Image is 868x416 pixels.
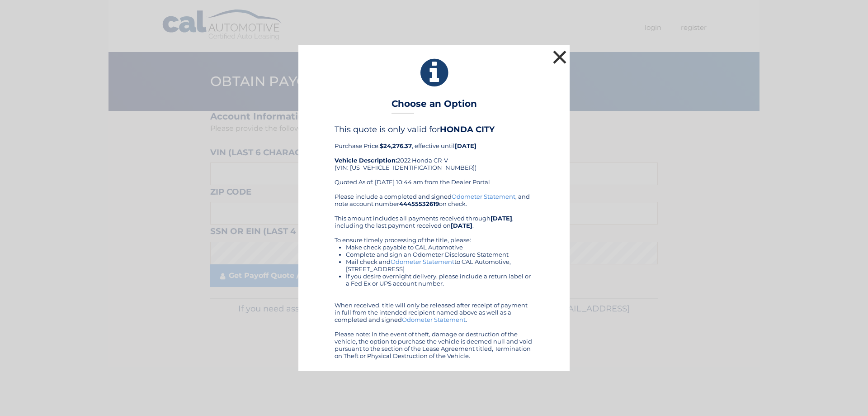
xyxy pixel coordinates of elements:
b: $24,276.37 [380,142,412,149]
a: Odometer Statement [452,193,515,200]
li: If you desire overnight delivery, please include a return label or a Fed Ex or UPS account number. [346,273,533,287]
strong: Vehicle Description: [335,157,397,164]
li: Mail check and to CAL Automotive, [STREET_ADDRESS] [346,258,533,273]
div: Purchase Price: , effective until 2022 Honda CR-V (VIN: [US_VEHICLE_IDENTIFICATION_NUMBER]) Quote... [335,124,533,192]
b: [DATE] [451,222,472,229]
h3: Choose an Option [392,98,477,114]
li: Make check payable to CAL Automotive [346,244,533,251]
a: Odometer Statement [391,258,454,265]
button: × [551,48,569,66]
b: [DATE] [455,142,476,149]
b: HONDA CITY [440,124,495,134]
b: 44455532619 [399,200,439,207]
h4: This quote is only valid for [335,124,533,134]
div: Please include a completed and signed , and note account number on check. This amount includes al... [335,193,533,359]
li: Complete and sign an Odometer Disclosure Statement [346,251,533,258]
b: [DATE] [491,215,512,222]
a: Odometer Statement [402,316,466,323]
